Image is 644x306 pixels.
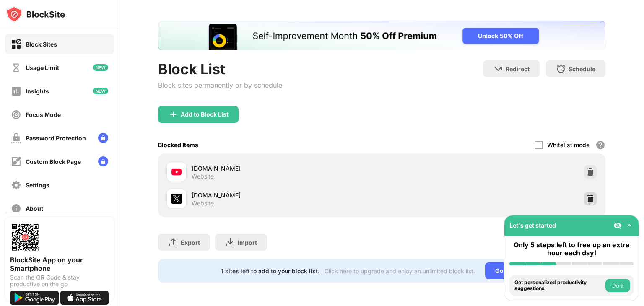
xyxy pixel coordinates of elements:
[6,6,65,23] img: logo-blocksite.svg
[26,88,49,95] div: Insights
[238,239,257,246] div: Import
[625,221,634,230] img: omni-setup-toggle.svg
[93,88,108,94] img: new-icon.svg
[98,156,108,166] img: lock-menu.svg
[181,111,229,118] div: Add to Block List
[158,60,282,78] div: Block List
[26,205,43,212] div: About
[171,194,182,204] img: favicons
[11,156,21,167] img: customize-block-page-off.svg
[547,141,589,148] div: Whitelist mode
[26,135,86,142] div: Password Protection
[11,180,21,190] img: settings-off.svg
[485,262,543,279] div: Go Unlimited
[158,141,198,148] div: Blocked Items
[509,222,556,229] div: Let's get started
[11,203,21,214] img: about-off.svg
[11,133,21,143] img: password-protection-off.svg
[506,65,530,73] div: Redirect
[192,200,214,207] div: Website
[26,64,59,71] div: Usage Limit
[26,158,81,165] div: Custom Block Page
[192,164,382,173] div: [DOMAIN_NAME]
[509,241,634,257] div: Only 5 steps left to free up an extra hour each day!
[171,167,182,177] img: favicons
[158,21,605,50] iframe: Banner
[192,173,214,180] div: Website
[569,65,595,73] div: Schedule
[192,191,382,200] div: [DOMAIN_NAME]
[11,109,21,120] img: focus-off.svg
[11,62,21,73] img: time-usage-off.svg
[158,81,282,89] div: Block sites permanently or by schedule
[605,279,630,292] button: Do it
[11,39,21,49] img: block-on.svg
[11,86,21,96] img: insights-off.svg
[613,221,622,230] img: eye-not-visible.svg
[10,222,40,252] img: options-page-qr-code.png
[26,41,57,48] div: Block Sites
[221,267,319,275] div: 1 sites left to add to your block list.
[10,256,109,272] div: BlockSite App on your Smartphone
[93,64,108,71] img: new-icon.svg
[26,111,61,118] div: Focus Mode
[514,280,603,292] div: Get personalized productivity suggestions
[26,182,49,189] div: Settings
[60,291,109,305] img: download-on-the-app-store.svg
[325,267,475,275] div: Click here to upgrade and enjoy an unlimited block list.
[10,291,59,305] img: get-it-on-google-play.svg
[98,133,108,143] img: lock-menu.svg
[181,239,200,246] div: Export
[10,274,109,288] div: Scan the QR Code & stay productive on the go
